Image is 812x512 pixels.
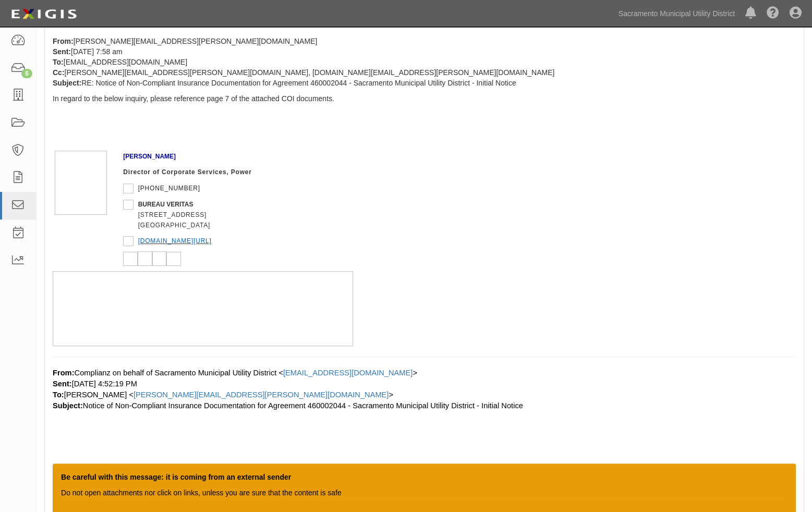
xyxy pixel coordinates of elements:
[138,201,193,208] span: BUREAU VERITAS
[138,185,200,192] span: [PHONE_NUMBER]
[128,440,130,440] span: smud.
[53,440,128,440] span: The insurance documentation submitted to Sacramento Municipal Utility District does not meet the ...
[53,58,64,66] strong: To:
[21,69,32,78] div: 6
[61,489,342,497] span: Do not open attachments nor click on links, unless you are sure that the content is safe
[138,211,211,229] span: [STREET_ADDRESS] [GEOGRAPHIC_DATA]
[123,168,251,176] span: Director of Corporate Services, Power
[53,455,62,456] span: ZjQcmQRYFpfptBannerStart
[53,36,796,88] p: [PERSON_NAME][EMAIL_ADDRESS][PERSON_NAME][DOMAIN_NAME] [DATE] 7:58 am [EMAIL_ADDRESS][DOMAIN_NAME...
[53,68,65,77] strong: Cc:
[53,391,64,399] b: To:
[53,37,74,45] strong: From:
[130,440,134,440] span: complianz.
[53,380,72,388] b: Sent:
[613,3,740,24] a: Sacramento Municipal Utility District
[8,5,80,23] img: logo-5460c22ac91f19d4615b14bd174203de0afe785f0fc80cf4dbbc73dc1793850b.png
[53,79,81,87] strong: Subject:
[53,369,75,377] span: From:
[53,47,71,56] strong: Sent:
[134,391,389,399] a: [PERSON_NAME][EMAIL_ADDRESS][PERSON_NAME][DOMAIN_NAME]
[283,369,413,377] a: [EMAIL_ADDRESS][DOMAIN_NAME]
[138,237,212,245] a: [DOMAIN_NAME][URL]
[767,7,779,20] i: Help Center - Complianz
[61,473,291,481] span: Be careful with this message: it is coming from an external sender
[134,440,135,440] span: com)
[53,369,523,410] span: Complianz on behalf of Sacramento Municipal Utility District < > [DATE] 4:52:19 PM [PERSON_NAME] ...
[53,93,796,104] p: In regard to the below inquiry, please reference page 7 of the attached COI documents.
[53,401,83,410] b: Subject:
[123,153,176,160] span: [PERSON_NAME]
